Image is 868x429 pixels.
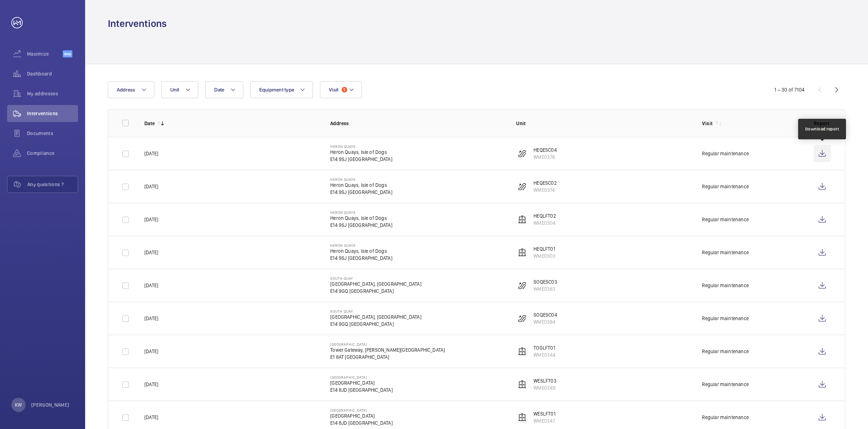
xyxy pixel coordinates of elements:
p: Heron Quays, Isle of Dogs [330,214,392,222]
p: HEQESC04 [533,146,557,154]
span: Maximize [27,50,63,57]
span: Documents [27,130,78,137]
span: Interventions [27,110,78,117]
img: elevator.svg [518,380,526,389]
p: Date [144,120,155,127]
span: Beta [63,50,72,57]
div: Regular maintenance [702,414,749,421]
span: 1 [342,87,347,93]
p: [GEOGRAPHIC_DATA], [GEOGRAPHIC_DATA] [330,280,421,288]
p: [DATE] [144,414,158,421]
span: Visit [329,87,338,93]
div: 1 – 30 of 7104 [774,86,805,93]
p: WME0374 [533,186,557,194]
img: escalator.svg [518,182,526,191]
div: Download report [805,126,839,132]
p: Heron Quays, Isle of Dogs [330,182,392,189]
p: HEQLFT01 [533,245,555,252]
img: escalator.svg [518,281,526,290]
p: [GEOGRAPHIC_DATA], [GEOGRAPHIC_DATA] [330,313,421,321]
img: escalator.svg [518,314,526,323]
button: Date [205,81,243,98]
p: Heron Quays [330,177,392,182]
img: elevator.svg [518,215,526,224]
p: E1 8AT [GEOGRAPHIC_DATA] [330,353,445,361]
p: E14 9GQ [GEOGRAPHIC_DATA] [330,288,421,295]
span: Equipment type [259,87,294,93]
p: SOQESC04 [533,311,557,318]
span: My addresses [27,90,78,97]
p: [DATE] [144,150,158,157]
div: Regular maintenance [702,150,749,157]
p: E14 9SJ [GEOGRAPHIC_DATA] [330,222,392,229]
div: Regular maintenance [702,249,749,256]
p: Heron Quays, Isle of Dogs [330,149,392,156]
p: E14 9SJ [GEOGRAPHIC_DATA] [330,156,392,163]
p: WME0383 [533,285,557,292]
span: Address [117,87,136,93]
p: TOGLFT01 [533,344,555,351]
p: HEQESC02 [533,179,557,186]
img: elevator.svg [518,248,526,257]
span: Dashboard [27,70,78,77]
p: South Quay [330,276,421,280]
p: [DATE] [144,183,158,190]
p: KW [15,401,22,408]
p: [DATE] [144,381,158,388]
p: E14 8JD [GEOGRAPHIC_DATA] [330,419,393,427]
p: HEQLFT02 [533,212,556,219]
p: WME0347 [533,417,555,424]
p: Tower Gateway, [PERSON_NAME][GEOGRAPHIC_DATA] [330,346,445,353]
p: E14 9SJ [GEOGRAPHIC_DATA] [330,189,392,196]
div: Regular maintenance [702,315,749,322]
p: South Quay [330,309,421,313]
button: Equipment type [250,81,313,98]
button: Unit [161,81,198,98]
span: Unit [170,87,179,93]
p: [GEOGRAPHIC_DATA] [330,412,393,419]
img: elevator.svg [518,347,526,356]
p: WME0303 [533,252,555,260]
p: Heron Quays, Isle of Dogs [330,247,392,255]
p: E14 9SJ [GEOGRAPHIC_DATA] [330,255,392,262]
p: E14 9GQ [GEOGRAPHIC_DATA] [330,321,421,328]
p: [DATE] [144,216,158,223]
img: elevator.svg [518,413,526,422]
div: Regular maintenance [702,381,749,388]
p: WME0384 [533,318,557,325]
p: [DATE] [144,348,158,355]
span: Date [214,87,225,93]
p: Heron Quays [330,210,392,214]
p: WME0349 [533,384,556,391]
p: [GEOGRAPHIC_DATA] [330,375,393,379]
p: [DATE] [144,249,158,256]
p: WME0344 [533,351,555,358]
button: Address [108,81,154,98]
div: Regular maintenance [702,216,749,223]
p: Address [330,120,505,127]
span: Any questions ? [27,181,78,188]
p: WME0376 [533,154,557,161]
span: Compliance [27,150,78,157]
p: Heron Quays [330,243,392,247]
p: [DATE] [144,315,158,322]
p: WME0304 [533,219,556,227]
p: E14 8JD [GEOGRAPHIC_DATA] [330,386,393,394]
p: [GEOGRAPHIC_DATA] [330,379,393,386]
p: Visit [702,120,713,127]
p: [GEOGRAPHIC_DATA] [330,342,445,346]
div: Regular maintenance [702,282,749,289]
img: escalator.svg [518,149,526,158]
div: Regular maintenance [702,348,749,355]
h1: Interventions [108,17,167,30]
p: [DATE] [144,282,158,289]
p: [PERSON_NAME] [31,401,70,408]
button: Visit1 [320,81,361,98]
p: [GEOGRAPHIC_DATA] [330,408,393,412]
p: SOQESC03 [533,278,557,285]
p: WESLFT01 [533,410,555,417]
p: WESLFT03 [533,377,556,384]
p: Heron Quays [330,144,392,149]
div: Regular maintenance [702,183,749,190]
p: Unit [516,120,691,127]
